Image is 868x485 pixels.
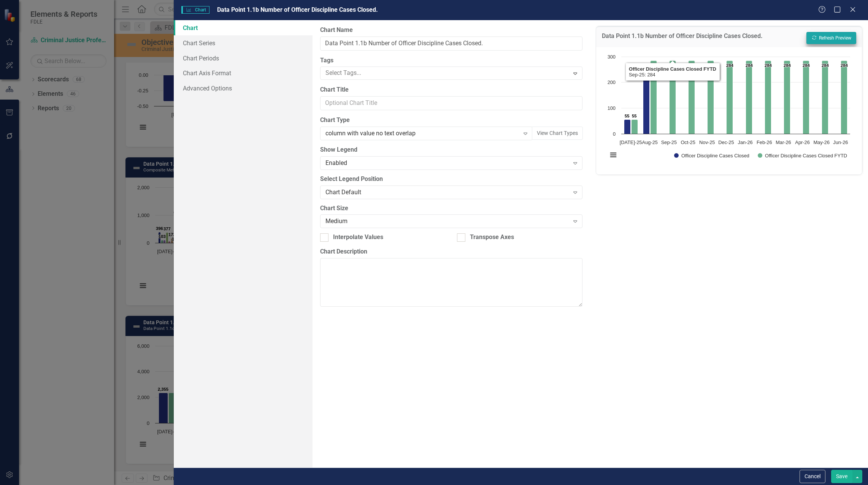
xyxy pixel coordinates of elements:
div: Enabled [325,158,569,167]
button: Show Officer Discipline Cases Closed FYTD [758,153,847,158]
button: View Chart Types [532,127,583,140]
button: Cancel [800,470,825,483]
text: Oct-25 [681,139,695,145]
a: Advanced Options [174,81,313,96]
path: Apr-26, 284. Officer Discipline Cases Closed FYTD. [803,60,809,134]
text: Mar-26 [776,139,792,145]
label: Chart Type [320,116,583,125]
span: Chart [181,6,209,14]
a: Chart Axis Format [174,65,313,81]
text: 55 [632,114,636,118]
path: Jul-25, 55. Officer Discipline Cases Closed FYTD. [632,119,638,134]
a: Chart Periods [174,51,313,66]
text: Feb-26 [757,139,772,145]
svg: Interactive chart [604,53,854,167]
text: Sep-25 [661,139,677,145]
div: column with value no text overlap [325,129,519,138]
text: 284 [746,63,753,68]
path: Jul-25, 55. Officer Discipline Cases Closed. [624,119,631,134]
text: 284 [841,63,848,68]
button: Refresh Preview [806,32,856,44]
text: Jun-26 [833,139,848,145]
text: Jan-26 [738,139,753,145]
text: [DATE]-25 [620,139,642,145]
text: 0 [613,131,616,137]
input: Optional Chart Title [320,96,583,110]
text: 229 [643,69,650,74]
path: Nov-25, 284. Officer Discipline Cases Closed FYTD. [708,60,714,134]
a: Chart Series [174,35,313,51]
text: 284 [707,63,714,68]
div: Chart Default [325,188,569,197]
text: 100 [608,105,616,111]
path: Dec-25, 284. Officer Discipline Cases Closed FYTD. [727,60,733,134]
text: 284 [803,63,810,68]
label: Tags [320,56,583,65]
text: Dec-25 [719,139,734,145]
button: Show Officer Discipline Cases Closed [674,153,749,158]
path: Aug-25, 229. Officer Discipline Cases Closed. [643,75,650,134]
div: Chart. Highcharts interactive chart. [604,53,854,167]
button: Save [831,470,852,483]
span: Data Point 1.1b Number of Officer Discipline Cases Closed. [217,6,378,13]
path: Oct-25, 284. Officer Discipline Cases Closed FYTD. [689,60,695,134]
text: 300 [608,54,616,60]
path: Sep-25, 284. Officer Discipline Cases Closed FYTD. [670,60,676,134]
text: 55 [625,114,629,118]
label: Show Legend [320,146,583,154]
text: 284 [765,63,772,68]
g: Officer Discipline Cases Closed FYTD, bar series 2 of 2 with 12 bars. [632,60,847,134]
div: Medium [325,217,569,226]
text: 200 [608,79,616,85]
label: Chart Title [320,86,583,94]
button: View chart menu, Chart [608,150,619,160]
label: Chart Size [320,204,583,213]
path: May-26, 284. Officer Discipline Cases Closed FYTD. [822,60,828,134]
text: 284 [669,63,676,68]
path: Aug-25, 284. Officer Discipline Cases Closed FYTD. [651,60,657,134]
div: Transpose Axes [470,233,514,242]
text: 284 [726,63,733,68]
text: Nov-25 [700,139,715,145]
text: 284 [688,63,695,68]
label: Chart Name [320,26,583,35]
h3: Data Point 1.1b Number of Officer Discipline Cases Closed. [602,33,763,42]
path: Feb-26, 284. Officer Discipline Cases Closed FYTD. [765,60,771,134]
text: 284 [784,63,791,68]
text: Aug-25 [642,139,658,145]
label: Select Legend Position [320,175,583,184]
text: May-26 [814,139,830,145]
path: Mar-26, 284. Officer Discipline Cases Closed FYTD. [784,60,790,134]
path: Jan-26, 284. Officer Discipline Cases Closed FYTD. [746,60,752,134]
text: 284 [650,63,657,68]
path: Jun-26, 284. Officer Discipline Cases Closed FYTD. [841,60,847,134]
a: Chart [174,20,313,35]
text: Apr-26 [795,139,810,145]
label: Chart Description [320,247,583,256]
div: Interpolate Values [333,233,383,242]
text: 284 [822,63,829,68]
